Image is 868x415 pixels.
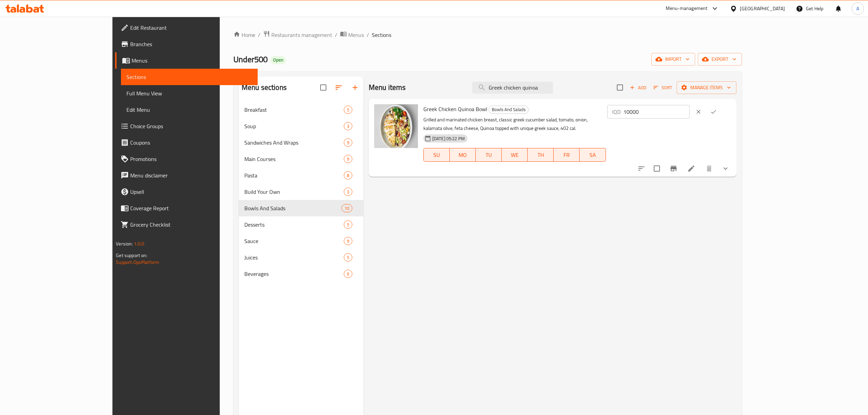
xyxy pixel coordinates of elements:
button: Branch-specific-item [665,160,682,177]
span: Manage items [682,83,731,92]
span: 6 [344,271,352,277]
li: / [335,31,337,39]
span: WE [504,150,525,160]
span: Menus [132,56,252,65]
a: Support.OpsPlatform [116,258,159,267]
div: Menu-management [666,4,708,13]
span: 9 [344,156,352,162]
div: Pasta8 [239,167,363,184]
span: FR [556,150,577,160]
a: Menus [115,52,257,69]
span: Bowls And Salads [489,106,528,113]
span: Select to update [650,161,664,176]
span: [DATE] 05:22 PM [430,135,467,142]
span: Desserts [244,220,344,229]
button: import [651,53,695,66]
span: Full Menu View [126,89,252,97]
span: Menus [348,31,364,39]
button: clear [691,104,706,119]
a: Edit Restaurant [115,19,257,36]
button: FR [554,148,580,162]
span: 3 [344,123,352,130]
span: Sections [372,31,391,39]
a: Coupons [115,134,257,151]
span: Sections [126,73,252,81]
button: delete [701,160,717,177]
a: Coverage Report [115,200,257,216]
span: Promotions [130,155,252,163]
a: Menu disclaimer [115,167,257,184]
a: Restaurants management [263,30,332,39]
img: Greek Chicken Quinoa Bowl [374,104,418,148]
button: ok [706,104,721,119]
p: IQD [612,108,621,116]
span: Edit Restaurant [130,24,252,32]
button: SA [580,148,606,162]
span: 5 [344,254,352,261]
span: Juices [244,253,344,262]
li: / [367,31,369,39]
button: sort-choices [633,160,650,177]
div: Juices5 [239,249,363,266]
span: Grocery Checklist [130,220,252,229]
span: Soup [244,122,344,130]
span: Get support on: [116,251,147,260]
span: TU [478,150,499,160]
span: Bowls And Salads [244,204,341,212]
div: Main Courses9 [239,151,363,167]
span: Add [629,84,647,92]
svg: Show Choices [721,164,730,173]
span: export [703,55,736,64]
span: Under500 [233,52,268,67]
span: Select all sections [316,80,330,95]
span: 5 [344,107,352,113]
div: Soup3 [239,118,363,134]
div: items [344,270,352,278]
button: Add [627,82,649,93]
span: Sort items [649,82,677,93]
nav: breadcrumb [233,30,742,39]
span: Sort sections [330,79,347,96]
span: Pasta [244,171,344,179]
button: SU [423,148,450,162]
a: Upsell [115,184,257,200]
div: items [344,155,352,163]
span: Sort [653,84,672,92]
a: Sections [121,69,257,85]
span: SU [426,150,447,160]
nav: Menu sections [239,99,363,285]
span: Open [270,57,286,63]
button: MO [450,148,476,162]
span: Coupons [130,138,252,147]
div: Build Your Own [244,188,344,196]
button: show more [717,160,734,177]
button: WE [502,148,528,162]
div: items [344,171,352,179]
div: Breakfast5 [239,102,363,118]
h2: Menu sections [242,82,287,93]
input: search [472,82,553,94]
button: Sort [652,82,674,93]
span: TH [530,150,551,160]
button: export [698,53,742,66]
span: Main Courses [244,155,344,163]
span: MO [452,150,473,160]
button: Manage items [677,81,736,94]
span: Branches [130,40,252,48]
div: Sandwiches And Wraps [244,138,344,147]
a: Grocery Checklist [115,216,257,233]
p: Grilled and marinated chicken breast, classic greek cucumber salad, tomato, onion, kalamata olive... [423,116,606,133]
div: Desserts5 [239,216,363,233]
span: Select section [613,80,627,95]
span: Coverage Report [130,204,252,212]
span: 10 [342,205,352,212]
h2: Menu items [369,82,406,93]
span: Breakfast [244,106,344,114]
button: TH [528,148,554,162]
a: Full Menu View [121,85,257,102]
div: items [344,237,352,245]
